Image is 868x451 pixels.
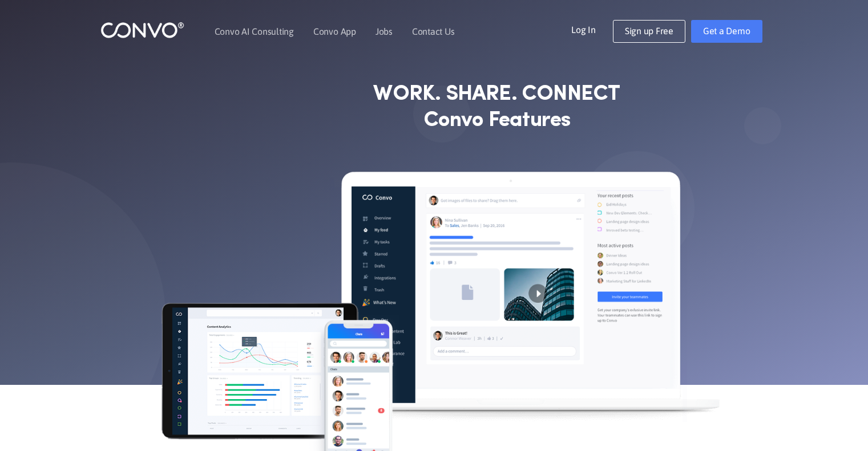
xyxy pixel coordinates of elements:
[376,27,393,36] a: Jobs
[613,20,685,43] a: Sign up Free
[571,20,613,38] a: Log In
[313,27,356,36] a: Convo App
[691,20,762,43] a: Get a Demo
[373,82,620,133] strong: WORK. SHARE. CONNECT Convo Features
[744,107,782,145] img: shape_not_found
[215,27,294,36] a: Convo AI Consulting
[100,21,184,39] img: logo_1.png
[412,27,455,36] a: Contact Us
